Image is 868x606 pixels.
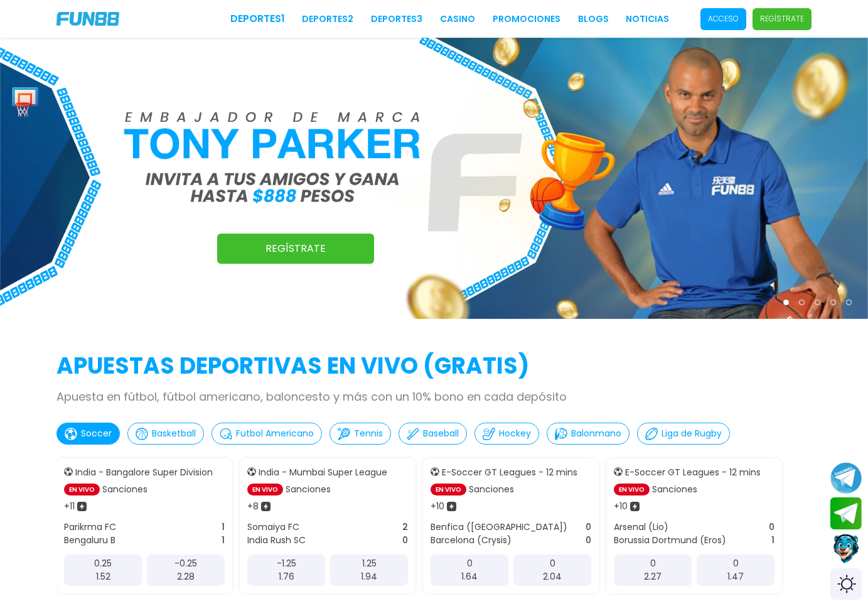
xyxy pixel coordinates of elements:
[543,570,562,583] p: 2.04
[461,570,478,583] p: 1.64
[727,570,744,583] p: 1.47
[442,466,577,479] p: E-Soccer GT Leagues - 12 mins
[708,13,739,24] p: Acceso
[830,497,862,530] button: Join telegram
[247,534,306,547] p: India Rush SC
[230,11,285,26] a: Deportes1
[650,557,656,570] p: 0
[733,557,739,570] p: 0
[652,483,697,496] p: Sanciones
[56,423,120,445] button: Soccer
[64,484,100,495] p: EN VIVO
[361,570,377,583] p: 1.94
[830,533,862,565] button: Contact customer service
[614,500,628,513] p: + 10
[212,423,322,445] button: Futbol Americano
[279,570,294,583] p: 1.76
[586,521,591,534] p: 0
[371,13,422,26] a: Deportes3
[474,423,539,445] button: Hockey
[94,557,112,570] p: 0.25
[431,521,567,534] p: Benfica ([GEOGRAPHIC_DATA])
[662,427,722,440] p: Liga de Rugby
[402,521,408,534] p: 2
[56,12,119,26] img: Company Logo
[247,484,283,495] p: EN VIVO
[286,483,331,496] p: Sanciones
[236,427,314,440] p: Futbol Americano
[467,557,473,570] p: 0
[550,557,555,570] p: 0
[174,557,197,570] p: -0.25
[362,557,377,570] p: 1.25
[247,500,259,513] p: + 8
[302,13,353,26] a: Deportes2
[499,427,531,440] p: Hockey
[277,557,296,570] p: -1.25
[493,13,560,26] a: Promociones
[625,466,761,479] p: E-Soccer GT Leagues - 12 mins
[96,570,110,583] p: 1.52
[330,423,391,445] button: Tennis
[571,427,621,440] p: Balonmano
[547,423,630,445] button: Balonmano
[402,534,408,547] p: 0
[614,521,668,534] p: Arsenal (Lio)
[247,521,299,534] p: Somaiya FC
[614,484,650,495] p: EN VIVO
[423,427,459,440] p: Baseball
[431,534,512,547] p: Barcelona (Crysis)
[217,234,374,264] a: Regístrate
[771,534,774,547] p: 1
[469,483,514,496] p: Sanciones
[431,484,466,495] p: EN VIVO
[81,427,112,440] p: Soccer
[830,462,862,494] button: Join telegram channel
[830,568,862,600] div: Switch theme
[760,13,804,24] p: Regístrate
[440,13,475,26] a: CASINO
[578,13,609,26] a: BLOGS
[614,534,726,547] p: Borussia Dortmund (Eros)
[586,534,591,547] p: 0
[75,466,213,479] p: India - Bangalore Super Division
[64,521,116,534] p: Parikrma FC
[769,521,774,534] p: 0
[259,466,387,479] p: India - Mumbai Super League
[56,388,812,405] p: Apuesta en fútbol, fútbol americano, baloncesto y más con un 10% bono en cada depósito
[177,570,195,583] p: 2.28
[431,500,444,513] p: + 10
[222,534,225,547] p: 1
[626,13,669,26] a: NOTICIAS
[102,483,147,496] p: Sanciones
[222,521,225,534] p: 1
[637,423,730,445] button: Liga de Rugby
[354,427,383,440] p: Tennis
[64,534,115,547] p: Bengaluru B
[56,349,812,383] h2: APUESTAS DEPORTIVAS EN VIVO (gratis)
[127,423,204,445] button: Basketball
[399,423,467,445] button: Baseball
[644,570,662,583] p: 2.27
[64,500,75,513] p: + 11
[152,427,196,440] p: Basketball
